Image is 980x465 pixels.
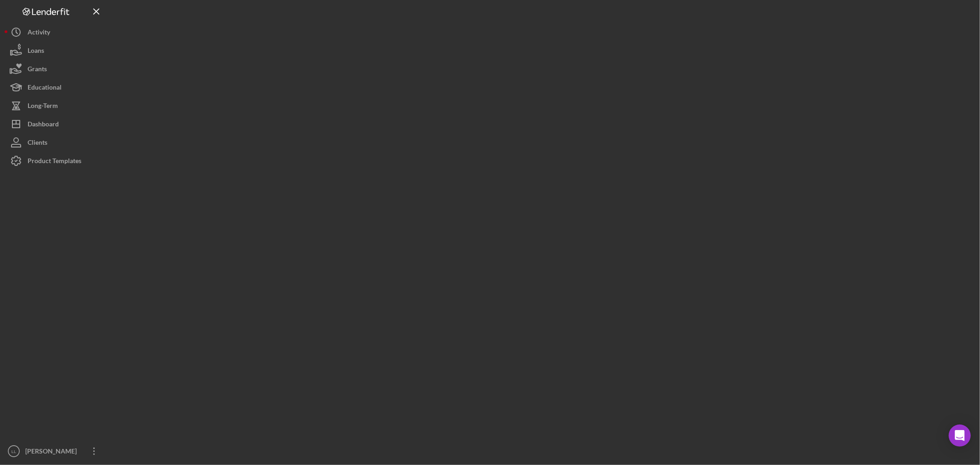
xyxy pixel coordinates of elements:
div: Activity [28,23,50,44]
div: Clients [28,133,47,154]
button: Product Templates [5,152,106,170]
button: LL[PERSON_NAME] [5,442,106,460]
div: Educational [28,78,62,99]
button: Grants [5,60,106,78]
div: Loans [28,41,44,62]
div: Dashboard [28,115,59,136]
div: Long-Term [28,96,58,117]
button: Loans [5,41,106,60]
div: Open Intercom Messenger [949,425,971,447]
button: Activity [5,23,106,41]
div: Grants [28,60,47,80]
button: Dashboard [5,115,106,133]
text: LL [11,449,17,454]
button: Long-Term [5,96,106,115]
button: Clients [5,133,106,152]
button: Educational [5,78,106,96]
div: [PERSON_NAME] [23,442,83,463]
div: Product Templates [28,152,81,172]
